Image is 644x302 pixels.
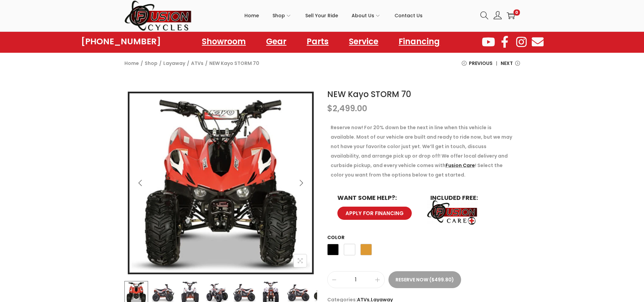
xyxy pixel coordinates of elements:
[395,7,423,24] span: Contact Us
[259,34,293,49] a: Gear
[191,60,204,67] a: ATVs
[81,37,161,46] a: [PHONE_NUMBER]
[244,7,259,24] span: Home
[244,0,259,31] a: Home
[462,59,493,73] a: Previous
[327,234,344,241] label: Color
[337,207,412,220] a: APPLY FOR FINANCING
[187,59,189,68] span: /
[195,34,253,49] a: Showroom
[145,60,158,67] a: Shop
[272,7,285,24] span: Shop
[337,195,417,201] h6: WANT SOME HELP?:
[392,34,447,49] a: Financing
[342,34,385,49] a: Service
[352,0,381,31] a: About Us
[352,7,374,24] span: About Us
[501,59,513,68] span: Next
[272,0,292,31] a: Shop
[395,0,423,31] a: Contact Us
[430,195,510,201] h6: INCLUDED FREE:
[129,93,312,276] img: Product image
[163,60,185,67] a: Layaway
[345,211,404,216] span: APPLY FOR FINANCING
[327,103,333,114] span: $
[300,34,335,49] a: Parts
[209,59,259,68] span: NEW Kayo STORM 70
[294,176,309,190] button: Next
[327,103,367,114] bdi: 2,499.00
[133,176,148,190] button: Previous
[124,60,139,67] a: Home
[469,59,493,68] span: Previous
[446,162,475,169] a: Fusion Care
[388,271,461,288] button: Reserve Now ($499.80)
[507,11,515,20] a: 0
[159,59,162,68] span: /
[195,34,447,49] nav: Menu
[331,123,517,180] p: Reserve now! For 20% down be the next in line when this vehicle is available. Most of our vehicle...
[305,0,338,31] a: Sell Your Ride
[501,59,520,73] a: Next
[305,7,338,24] span: Sell Your Ride
[328,275,384,284] input: Product quantity
[205,59,208,68] span: /
[141,59,143,68] span: /
[192,0,475,31] nav: Primary navigation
